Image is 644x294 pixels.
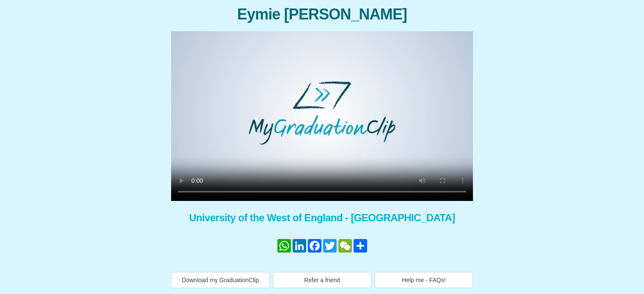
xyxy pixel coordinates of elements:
[171,272,269,288] button: Download my GraduationClip
[171,6,473,23] span: Eymie [PERSON_NAME]
[375,272,473,288] button: Help me - FAQs!
[337,239,353,253] a: WeChat
[273,272,371,288] button: Refer a friend
[353,239,368,253] a: Share
[307,239,322,253] a: Facebook
[171,211,473,225] span: University of the West of England - [GEOGRAPHIC_DATA]
[276,239,292,253] a: WhatsApp
[322,239,337,253] a: Twitter
[292,239,307,253] a: LinkedIn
